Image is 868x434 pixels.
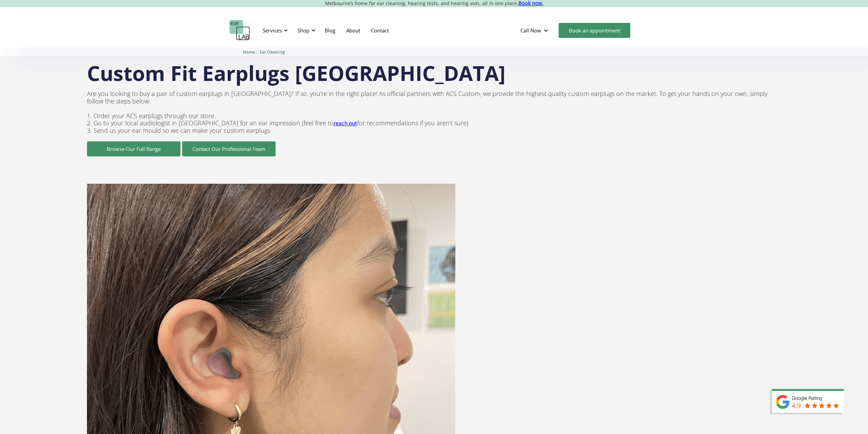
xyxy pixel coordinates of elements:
div: Call Now [520,27,541,34]
div: Shop [293,20,318,41]
div: Services [259,20,290,41]
p: Are you looking to buy a pair of custom earplugs in [GEOGRAPHIC_DATA]? If so, you’re in the right... [87,87,781,138]
li: 〉 [243,48,260,56]
div: Shop [297,27,309,34]
a: Ear Cleaning [260,48,285,55]
a: reach out [334,120,357,127]
div: Call Now [515,20,555,41]
a: Contact Our Professional Team [182,141,276,156]
a: Home [243,48,255,55]
div: Services [263,27,282,34]
a: Book an appointment [559,23,630,38]
a: Blog [319,20,341,40]
a: Browse Our Full Range [87,141,180,156]
h1: Custom Fit Earplugs [GEOGRAPHIC_DATA] [87,63,781,83]
a: Contact [366,20,394,40]
span: Home [243,50,255,55]
a: home [230,20,250,41]
span: Ear Cleaning [260,50,285,55]
a: About [341,20,366,40]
